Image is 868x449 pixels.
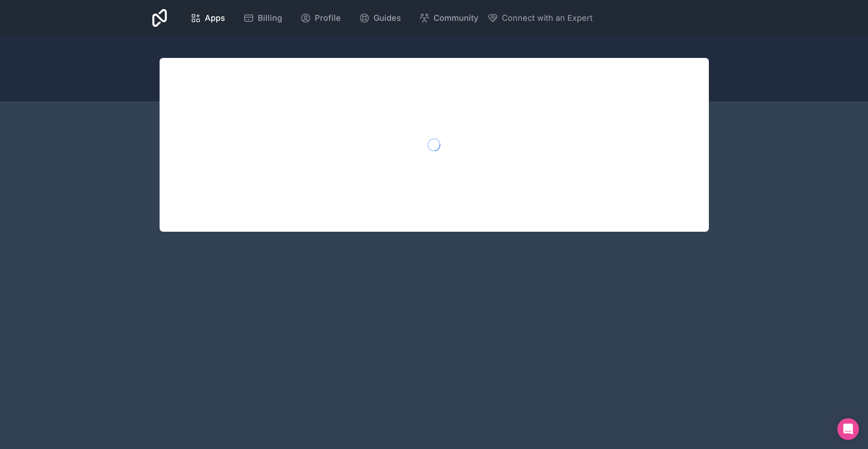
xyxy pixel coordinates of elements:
span: Profile [315,12,341,24]
div: Open Intercom Messenger [837,418,859,440]
a: Apps [183,8,232,28]
a: Profile [293,8,348,28]
span: Apps [205,12,225,24]
span: Community [434,12,478,24]
button: Connect with an Expert [487,12,593,24]
span: Connect with an Expert [502,12,593,24]
a: Guides [352,8,408,28]
span: Billing [258,12,282,24]
a: Billing [236,8,289,28]
span: Guides [373,12,401,24]
a: Community [412,8,486,28]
